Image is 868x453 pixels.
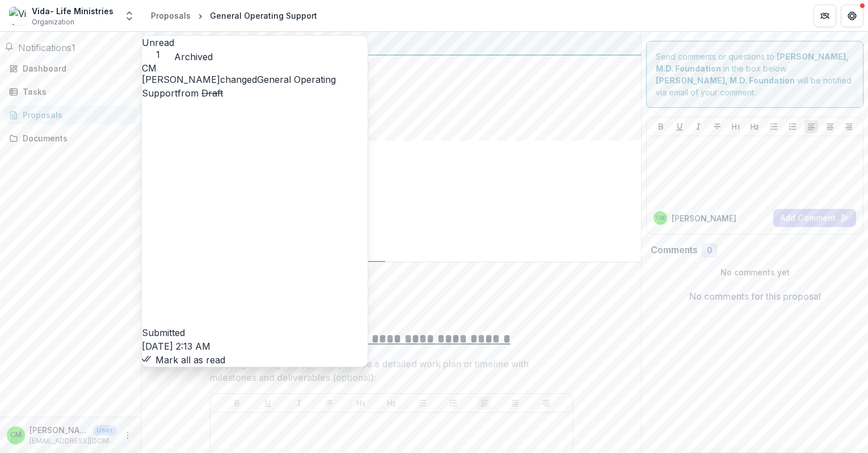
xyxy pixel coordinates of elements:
[23,132,128,144] div: Documents
[710,120,724,133] button: Strike
[478,396,491,410] button: Align Left
[416,396,429,410] button: Bullet List
[841,5,863,27] button: Get Help
[142,327,185,338] span: Submitted
[354,396,368,410] button: Heading 1
[672,212,736,224] p: [PERSON_NAME]
[651,245,697,255] h2: Comments
[32,5,113,17] div: Vida- Life Ministries
[174,50,213,64] button: Archived
[151,65,614,78] h2: General Operating Support
[71,42,75,53] span: 1
[121,429,134,442] button: More
[540,396,553,410] button: Align Right
[767,120,781,133] button: Bullet List
[5,106,137,124] a: Proposals
[30,424,89,436] p: [PERSON_NAME]
[210,10,317,22] div: General Operating Support
[654,120,668,133] button: Bold
[142,64,368,73] div: Carlos Medina
[9,7,27,25] img: Vida- Life Ministries
[18,42,71,53] span: Notifications
[146,7,195,24] a: Proposals
[5,59,137,78] a: Dashboard
[323,396,336,410] button: Strike
[646,41,863,108] div: Send comments or questions to in the box below. will be notified via email of your comment.
[5,129,137,148] a: Documents
[651,266,859,278] p: No comments yet
[292,396,306,410] button: Italicize
[814,5,836,27] button: Partners
[93,425,116,435] p: User
[142,353,225,367] button: Mark all as read
[142,36,174,60] button: Unread
[23,109,128,121] div: Proposals
[729,120,743,133] button: Heading 1
[142,73,368,339] p: changed from
[656,215,665,221] div: Carlos Medina
[5,41,75,54] button: Notifications1
[230,396,244,410] button: Bold
[146,7,322,24] nav: breadcrumb
[673,120,686,133] button: Underline
[823,120,837,133] button: Align Center
[804,120,818,133] button: Align Left
[32,17,74,27] span: Organization
[786,120,799,133] button: Ordered List
[446,396,460,410] button: Ordered List
[689,290,821,303] p: No comments for this proposal
[151,36,632,50] div: [PERSON_NAME], M.D. Foundation
[692,120,705,133] button: Italicize
[142,49,174,60] span: 1
[748,120,761,133] button: Heading 2
[201,87,223,99] s: Draft
[23,62,128,74] div: Dashboard
[23,86,128,98] div: Tasks
[142,74,220,85] span: [PERSON_NAME]
[656,75,795,85] strong: [PERSON_NAME], M.D. Foundation
[210,357,566,384] p: For program requests, please provide a detailed work plan or timeline with milestones and deliver...
[385,396,398,410] button: Heading 2
[5,82,137,101] a: Tasks
[142,339,368,353] p: [DATE] 2:13 AM
[121,5,137,27] button: Open entity switcher
[773,209,856,227] button: Add Comment
[707,246,712,255] span: 0
[261,396,275,410] button: Underline
[30,436,116,446] p: [EMAIL_ADDRESS][DOMAIN_NAME]
[10,431,22,439] div: Carlos Medina
[210,276,568,290] div: Proposal is no longer editable.
[842,120,856,133] button: Align Right
[508,396,522,410] button: Align Center
[151,10,191,22] div: Proposals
